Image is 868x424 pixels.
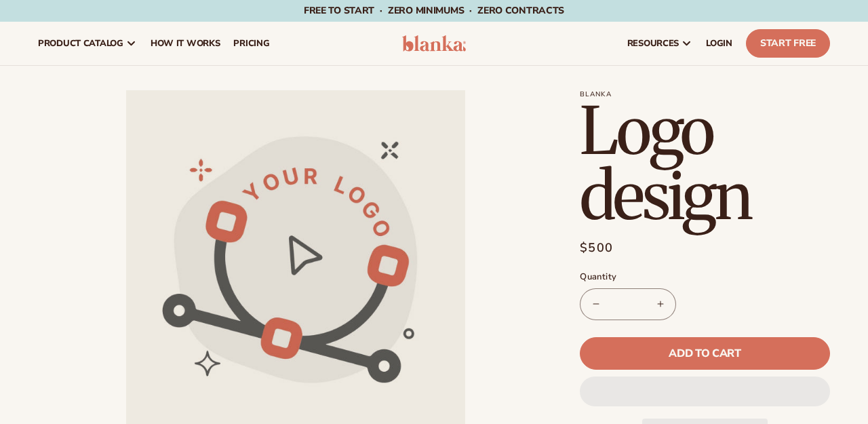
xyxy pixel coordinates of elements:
[580,239,613,257] span: $500
[627,38,679,49] span: resources
[746,29,830,58] a: Start Free
[226,22,276,65] a: pricing
[580,337,830,370] button: Add to cart
[580,271,830,284] label: Quantity
[151,38,220,49] span: How It Works
[580,98,830,229] h1: Logo design
[304,4,564,17] span: Free to start · ZERO minimums · ZERO contracts
[699,22,739,65] a: LOGIN
[706,38,732,49] span: LOGIN
[233,38,269,49] span: pricing
[144,22,227,65] a: How It Works
[402,35,466,52] img: logo
[669,348,741,359] span: Add to cart
[620,22,699,65] a: resources
[31,22,144,65] a: product catalog
[38,38,123,49] span: product catalog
